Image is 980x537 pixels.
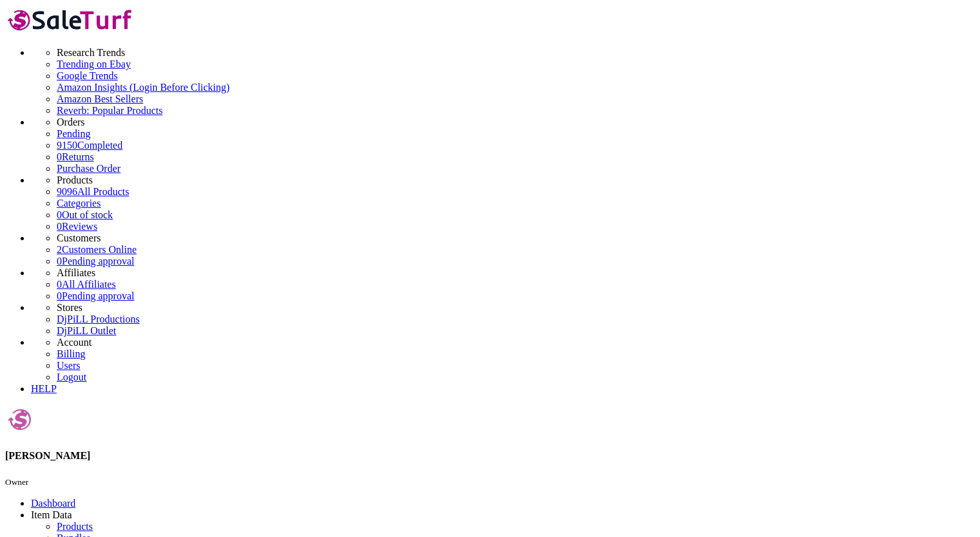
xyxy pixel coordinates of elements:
[57,59,975,70] a: Trending on Ebay
[57,140,77,151] span: 9150
[57,221,62,232] span: 0
[57,151,62,162] span: 0
[57,198,101,209] a: Categories
[57,279,116,290] a: 0All Affiliates
[57,186,129,197] a: 9096All Products
[57,267,975,279] li: Affiliates
[5,450,975,462] h4: [PERSON_NAME]
[57,337,975,348] li: Account
[57,186,77,197] span: 9096
[31,498,75,509] a: Dashboard
[57,93,975,105] a: Amazon Best Sellers
[57,360,80,371] a: Users
[57,151,94,162] a: 0Returns
[57,70,975,82] a: Google Trends
[57,521,93,532] a: Products
[57,174,975,186] li: Products
[57,140,122,151] a: 9150Completed
[57,325,116,336] a: DjPiLL Outlet
[57,105,975,117] a: Reverb: Popular Products
[57,47,975,59] li: Research Trends
[57,372,86,382] a: Logout
[57,163,120,174] a: Purchase Order
[57,302,975,314] li: Stores
[57,209,62,220] span: 0
[57,244,62,255] span: 2
[31,383,57,394] a: HELP
[5,5,136,34] img: SaleTurf
[57,348,85,359] a: Billing
[57,256,134,267] a: 0Pending approval
[57,221,97,232] a: 0Reviews
[57,117,975,128] li: Orders
[57,256,62,267] span: 0
[57,232,975,244] li: Customers
[5,477,28,487] small: Owner
[57,244,137,255] a: 2Customers Online
[57,279,62,290] span: 0
[5,405,34,434] img: djpill
[31,509,72,520] span: Item Data
[57,209,113,220] a: 0Out of stock
[57,128,975,140] a: Pending
[57,290,62,301] span: 0
[57,290,134,301] a: 0Pending approval
[57,314,140,325] a: DjPiLL Productions
[57,82,975,93] a: Amazon Insights (Login Before Clicking)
